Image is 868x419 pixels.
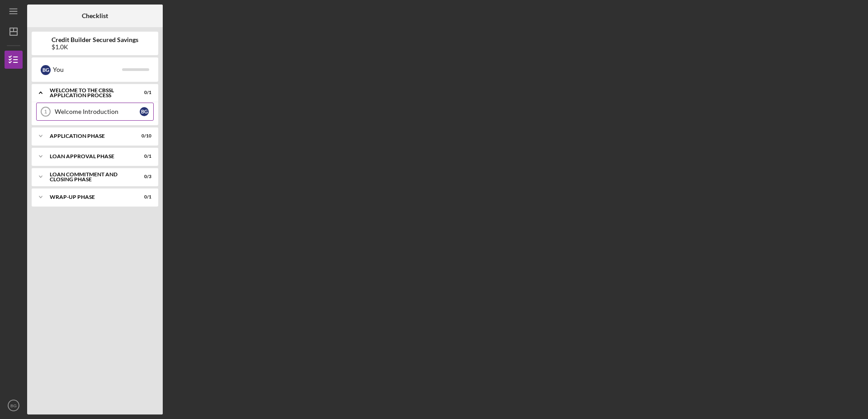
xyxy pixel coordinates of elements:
[135,133,151,139] div: 0 / 10
[50,194,129,200] div: Wrap-Up Phase
[135,174,151,179] div: 0 / 3
[44,109,47,114] tspan: 1
[135,194,151,200] div: 0 / 1
[55,108,140,115] div: Welcome Introduction
[41,65,51,75] div: B G
[53,62,122,77] div: You
[52,43,138,51] div: $1.0K
[52,36,138,43] b: Credit Builder Secured Savings
[10,403,17,408] text: BG
[135,90,151,95] div: 0 / 1
[82,12,108,19] b: Checklist
[50,154,129,159] div: Loan Approval Phase
[135,154,151,159] div: 0 / 1
[5,396,23,414] button: BG
[50,133,129,139] div: Application Phase
[140,107,149,116] div: B G
[36,103,154,121] a: 1Welcome IntroductionBG
[50,88,129,98] div: Welcome to the CBSSL Application Process
[50,172,129,182] div: Loan Commitment and Closing Phase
